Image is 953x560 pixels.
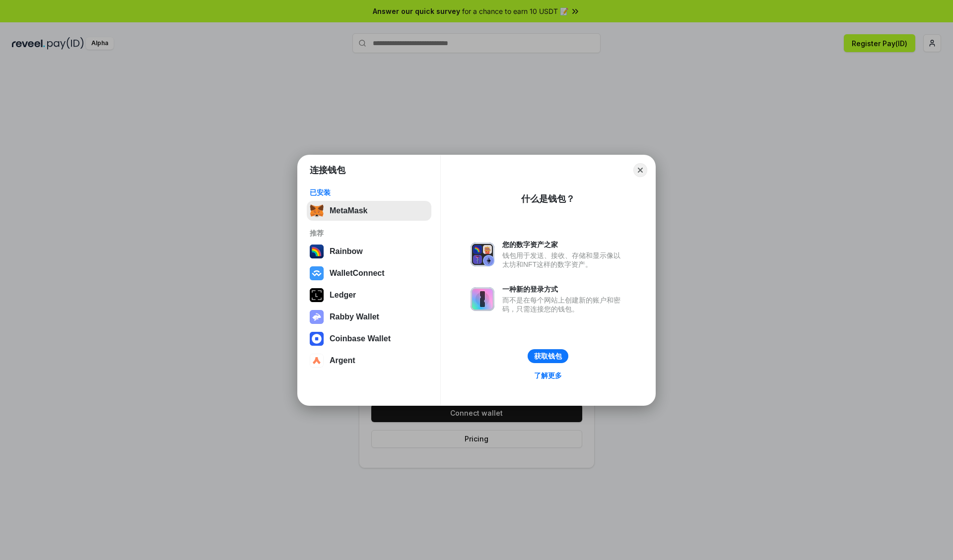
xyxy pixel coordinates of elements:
[307,329,431,349] button: Coinbase Wallet
[330,206,367,215] div: MetaMask
[307,307,431,327] button: Rabby Wallet
[534,352,562,361] div: 获取钱包
[310,164,345,176] h1: 连接钱包
[310,204,324,218] img: svg+xml,%3Csvg%20fill%3D%22none%22%20height%3D%2233%22%20viewBox%3D%220%200%2035%2033%22%20width%...
[310,188,428,197] div: 已安装
[330,291,356,300] div: Ledger
[330,334,391,343] div: Coinbase Wallet
[310,354,324,368] img: svg+xml,%3Csvg%20width%3D%2228%22%20height%3D%2228%22%20viewBox%3D%220%200%2028%2028%22%20fill%3D...
[307,285,431,305] button: Ledger
[502,251,625,269] div: 钱包用于发送、接收、存储和显示像以太坊和NFT这样的数字资产。
[502,285,625,294] div: 一种新的登录方式
[330,312,379,321] div: Rabby Wallet
[534,371,562,380] div: 了解更多
[471,243,494,266] img: svg+xml,%3Csvg%20xmlns%3D%22http%3A%2F%2Fwww.w3.org%2F2000%2Fsvg%22%20fill%3D%22none%22%20viewBox...
[310,266,324,280] img: svg+xml,%3Csvg%20width%3D%2228%22%20height%3D%2228%22%20viewBox%3D%220%200%2028%2028%22%20fill%3D...
[307,201,431,221] button: MetaMask
[471,287,494,311] img: svg+xml,%3Csvg%20xmlns%3D%22http%3A%2F%2Fwww.w3.org%2F2000%2Fsvg%22%20fill%3D%22none%22%20viewBox...
[310,310,324,324] img: svg+xml,%3Csvg%20xmlns%3D%22http%3A%2F%2Fwww.w3.org%2F2000%2Fsvg%22%20fill%3D%22none%22%20viewBox...
[521,193,575,205] div: 什么是钱包？
[307,351,431,371] button: Argent
[528,349,568,363] button: 获取钱包
[310,288,324,302] img: svg+xml,%3Csvg%20xmlns%3D%22http%3A%2F%2Fwww.w3.org%2F2000%2Fsvg%22%20width%3D%2228%22%20height%3...
[307,263,431,283] button: WalletConnect
[330,356,355,365] div: Argent
[310,229,428,238] div: 推荐
[330,247,363,256] div: Rainbow
[502,240,625,249] div: 您的数字资产之家
[330,269,385,278] div: WalletConnect
[502,296,625,313] div: 而不是在每个网站上创建新的账户和密码，只需连接您的钱包。
[310,245,324,258] img: svg+xml,%3Csvg%20width%3D%22120%22%20height%3D%22120%22%20viewBox%3D%220%200%20120%20120%22%20fil...
[307,242,431,261] button: Rainbow
[633,163,647,177] button: Close
[528,369,568,382] a: 了解更多
[310,332,324,346] img: svg+xml,%3Csvg%20width%3D%2228%22%20height%3D%2228%22%20viewBox%3D%220%200%2028%2028%22%20fill%3D...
